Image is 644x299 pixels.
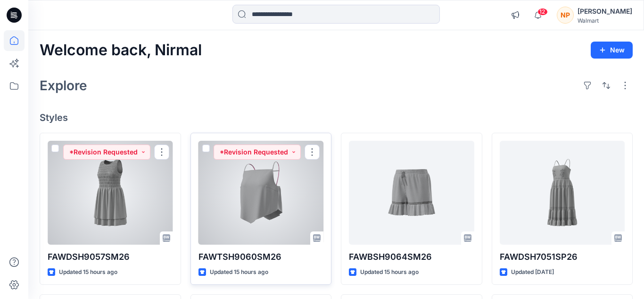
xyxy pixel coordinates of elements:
[40,42,202,59] h2: Welcome back, Nirmal
[198,141,324,245] a: FAWTSH9060SM26
[557,7,574,24] div: NP
[48,250,173,264] p: FAWDSH9057SM26
[578,17,632,24] div: Walmart
[537,8,548,16] span: 12
[198,250,324,264] p: FAWTSH9060SM26
[500,250,625,264] p: FAWDSH7051SP26
[40,78,87,93] h2: Explore
[349,141,474,245] a: FAWBSH9064SM26
[511,267,554,277] p: Updated [DATE]
[48,141,173,245] a: FAWDSH9057SM26
[360,267,419,277] p: Updated 15 hours ago
[500,141,625,245] a: FAWDSH7051SP26
[578,6,632,17] div: [PERSON_NAME]
[59,267,117,277] p: Updated 15 hours ago
[210,267,268,277] p: Updated 15 hours ago
[40,112,633,123] h4: Styles
[591,42,633,59] button: New
[349,250,474,264] p: FAWBSH9064SM26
